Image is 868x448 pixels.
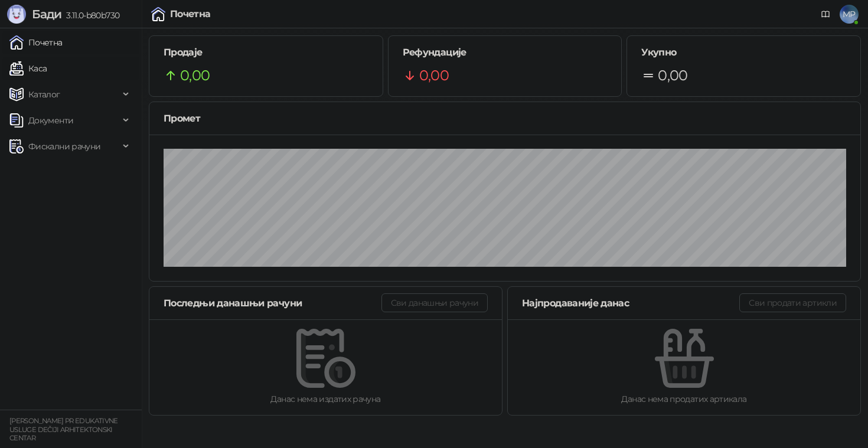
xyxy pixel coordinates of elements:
a: Каса [9,57,47,80]
span: 0,00 [658,64,687,87]
button: Сви данашњи рачуни [381,293,488,312]
div: Последњи данашњи рачуни [164,296,381,310]
span: Бади [32,7,61,21]
div: Данас нема продатих артикала [527,393,841,406]
h5: Рефундације [403,45,608,60]
h5: Укупно [641,45,846,60]
img: Logo [7,5,26,24]
div: Данас нема издатих рачуна [168,393,483,406]
span: Фискални рачуни [28,135,100,158]
h5: Продаје [164,45,368,60]
button: Сви продати артикли [739,293,846,312]
a: Почетна [9,31,63,54]
span: 3.11.0-b80b730 [61,10,119,21]
div: Почетна [170,9,211,19]
span: MP [840,5,859,24]
span: 0,00 [180,64,210,87]
div: Најпродаваније данас [522,296,739,310]
span: Документи [28,109,73,132]
a: Документација [816,5,835,24]
small: [PERSON_NAME] PR EDUKATIVNE USLUGE DEČIJI ARHITEKTONSKI CENTAR [9,417,118,442]
span: 0,00 [419,64,449,87]
div: Промет [164,111,846,126]
span: Каталог [28,83,60,106]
